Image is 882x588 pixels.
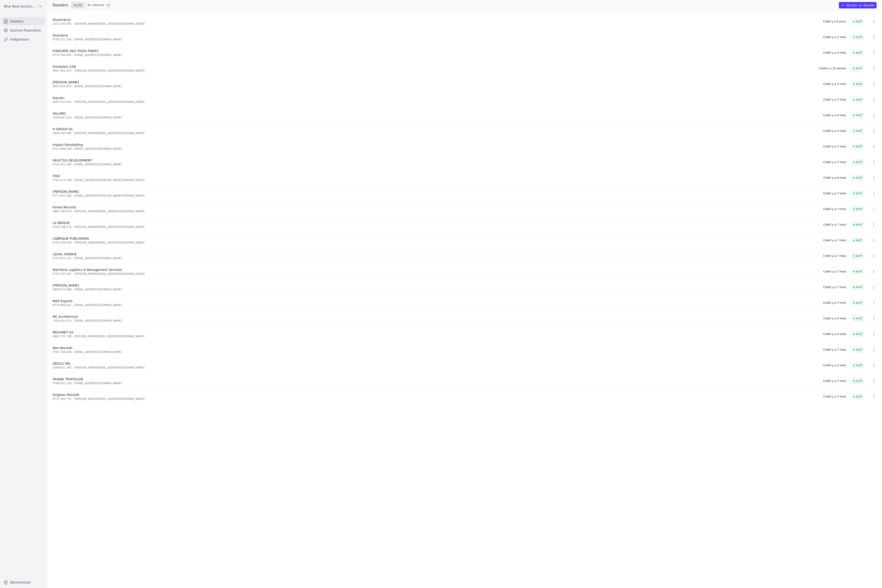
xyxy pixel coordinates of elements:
span: ITAO [53,174,60,178]
div: 0727.564.732 - [PERSON_NAME][EMAIL_ADDRESS][DOMAIN_NAME] [53,397,818,401]
span: Actif [851,175,864,181]
span: Gasuku [53,96,64,100]
span: INVICTUS DEVELOPMENT [53,159,92,162]
a: Dossiers [2,17,45,25]
span: 11 [105,3,111,7]
div: 0764.413.448 - [EMAIL_ADDRESS][PERSON_NAME][DOMAIN_NAME] [53,178,818,182]
div: 0768.432.218 - [EMAIL_ADDRESS][DOMAIN_NAME] [53,381,818,385]
div: Créé il y a 3 mois [823,82,846,86]
span: Actif [851,300,864,306]
span: Impact Storytelling [53,143,83,147]
span: LEGAL AVENUE [53,252,77,256]
span: Actif [851,128,864,134]
span: MAP Experts [53,299,73,303]
span: Actif [851,66,864,71]
a: En attente 11 [86,2,113,8]
div: 0765.257.447 - [PERSON_NAME][EMAIL_ADDRESS][DOMAIN_NAME] [53,272,818,276]
span: Actif [851,19,864,24]
div: 0702.851.211 - [EMAIL_ADDRESS][DOMAIN_NAME] [53,256,818,260]
span: Actif [851,284,864,290]
div: 0805.790.678 - [PERSON_NAME][EMAIL_ADDRESS][DOMAIN_NAME] [53,210,818,213]
span: Actif [851,269,864,274]
div: Créé il y a 8 mois [823,176,846,180]
span: [PERSON_NAME] [53,190,79,193]
div: Créé il y a 7 mois [823,395,846,398]
span: Dracaena [53,34,68,37]
span: Actif [851,144,864,149]
h3: Dossiers [53,2,68,8]
div: 0806.293.890 - [PERSON_NAME][EMAIL_ADDRESS][DOMAIN_NAME] [53,131,818,135]
span: Kxmel Records [53,205,76,209]
div: Créé il y a 7 mois [823,207,846,211]
div: Créé il y a 4 mois [823,51,846,55]
span: Neo Records [53,346,73,350]
div: 0770.960.651 - [EMAIL_ADDRESS][DOMAIN_NAME] [53,303,818,307]
span: MEAUNET SA [53,330,73,334]
div: 0785.321.304 - [EMAIL_ADDRESS][DOMAIN_NAME] [53,38,818,41]
div: 0864.755.790 - [PERSON_NAME][EMAIL_ADDRESS][DOMAIN_NAME] [53,335,818,338]
div: Créé il y a 4 mois [823,113,846,117]
span: [PERSON_NAME] [53,284,79,287]
button: Blue Rock Accounting [2,3,45,10]
span: OHANA TRIATHLON [53,377,83,381]
span: MC Architecture [53,315,78,318]
div: 1027.240.391 - [DOMAIN_NAME][EMAIL_ADDRESS][DOMAIN_NAME] [53,22,818,26]
div: Créé il y a 7 mois [823,239,846,242]
div: 0711.868.548 - [EMAIL_ADDRESS][DOMAIN_NAME] [53,147,818,151]
span: Actif [851,378,864,384]
button: Déconnexion [2,579,45,586]
span: [PERSON_NAME] [53,80,79,84]
div: Créé il y a 2 mois [823,364,846,367]
span: Actif [851,222,864,227]
div: Créé il y a 7 mois [823,254,846,258]
div: Créé il y a 7 mois [823,270,846,273]
span: Actif [851,363,864,368]
div: 0776.504.992 - [EMAIL_ADDRESS][DOMAIN_NAME] [53,53,818,57]
div: 0773.925.188 - [EMAIL_ADDRESS][PERSON_NAME][DOMAIN_NAME] [53,194,818,198]
div: 0749.451.296 - [EMAIL_ADDRESS][DOMAIN_NAME] [53,163,818,166]
span: Actif [851,347,864,352]
span: Actif [851,159,864,165]
div: 0849.672.686 - [EMAIL_ADDRESS][DOMAIN_NAME] [53,288,818,291]
span: LABRIQUE PUBLISHING [53,237,89,240]
div: Créé il y a 7 mois [823,285,846,289]
a: Intégrations [2,35,45,43]
div: 0719.349.624 - [PERSON_NAME][EMAIL_ADDRESS][DOMAIN_NAME] [53,241,818,244]
span: Actif [851,191,864,196]
div: Créé il y a 7 mois [823,348,846,352]
span: LA BRIQUE [53,221,70,225]
div: 1006.887.219 - [EMAIL_ADDRESS][DOMAIN_NAME] [53,116,818,119]
div: 1009.821.765 - [PERSON_NAME][EMAIL_ADDRESS][DOMAIN_NAME] [53,366,818,369]
span: Actif [851,253,864,259]
div: Créé il y a 4 mois [823,317,846,320]
div: 0824.912.447 - [EMAIL_ADDRESS][DOMAIN_NAME] [53,84,818,88]
span: Origines Records [53,393,79,397]
a: Actifs [72,2,84,8]
span: Actif [851,394,864,399]
div: Créé il y a 4 mois [823,332,846,336]
span: FONCIERE DES TROIS PONTS [53,49,98,53]
div: 0787.166.084 - [EMAIL_ADDRESS][DOMAIN_NAME] [53,350,818,354]
span: Fondation CAB [53,65,76,68]
span: MaChérie Logistics & Management Services [53,268,122,272]
span: Actif [851,316,864,321]
span: Actif [851,238,864,243]
a: Sources financières [2,26,45,34]
span: Actif [851,81,864,87]
span: H GROUP SA [53,127,73,131]
div: Créé il y a 7 mois [823,223,846,227]
div: Créé il y a 7 mois [823,379,846,383]
span: Actif [851,113,864,118]
span: Actif [851,50,864,55]
div: 0697.915.691 - [PERSON_NAME][EMAIL_ADDRESS][DOMAIN_NAME] [53,100,818,104]
div: Créé il y a 12 heures [819,67,846,70]
div: Créé il y a 7 mois [823,160,846,164]
div: Créé il y a 4 mois [823,129,846,133]
span: GILLIMO [53,112,66,115]
div: 0691.942.372 - [PERSON_NAME][EMAIL_ADDRESS][DOMAIN_NAME] [53,69,813,72]
span: Actif [851,34,864,40]
div: Créé il y a 6 jours [823,20,846,23]
span: Actif [851,331,864,337]
span: Actif [851,206,864,212]
span: Blue Rock Accounting [4,4,36,9]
